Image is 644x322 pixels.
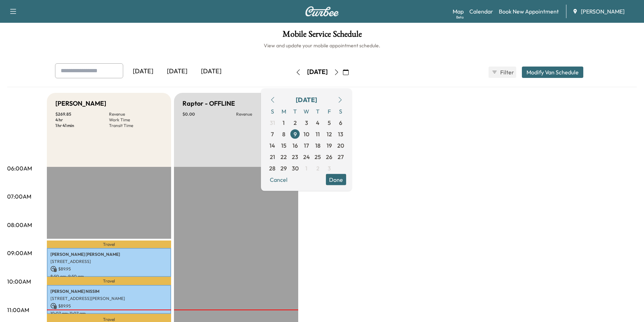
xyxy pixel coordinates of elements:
[337,141,344,149] span: 20
[338,152,344,161] span: 27
[55,117,109,123] p: 4 hr
[7,192,31,201] p: 07:00AM
[296,95,317,105] div: [DATE]
[50,289,168,294] p: [PERSON_NAME] NISSIM
[267,105,278,117] span: S
[50,274,168,279] p: 8:50 am - 9:50 am
[7,30,637,42] h1: Mobile Service Schedule
[7,277,31,286] p: 10:00AM
[315,152,321,161] span: 25
[489,67,516,78] button: Filter
[50,296,168,301] p: [STREET_ADDRESS][PERSON_NAME]
[7,42,637,49] h6: View and update your mobile appointment schedule.
[338,130,343,138] span: 13
[50,259,168,264] p: [STREET_ADDRESS]
[499,7,559,16] a: Book New Appointment
[269,164,275,172] span: 28
[323,105,335,117] span: F
[55,99,106,109] h5: [PERSON_NAME]
[335,105,346,117] span: S
[270,118,275,127] span: 31
[294,118,297,127] span: 2
[469,7,493,16] a: Calendar
[315,141,321,149] span: 18
[7,164,32,173] p: 06:00AM
[109,123,163,128] p: Transit Time
[581,7,624,16] span: [PERSON_NAME]
[109,111,163,117] p: Revenue
[278,105,289,117] span: M
[522,67,583,78] button: Modify Van Schedule
[109,117,163,123] p: Work Time
[456,15,464,20] div: Beta
[50,266,168,272] p: $ 89.95
[194,63,228,80] div: [DATE]
[55,123,109,128] p: 1 hr 41 min
[280,152,287,161] span: 22
[7,221,32,229] p: 08:00AM
[269,141,275,149] span: 14
[304,130,309,138] span: 10
[292,164,299,172] span: 30
[236,111,290,117] p: Revenue
[316,130,320,138] span: 11
[327,130,332,138] span: 12
[50,311,168,316] p: 10:07 am - 11:07 am
[270,152,275,161] span: 21
[304,141,309,149] span: 17
[301,105,312,117] span: W
[293,141,298,149] span: 16
[182,99,235,109] h5: Raptor - OFFLINE
[55,111,109,117] p: $ 269.85
[328,164,331,172] span: 3
[303,152,310,161] span: 24
[292,152,298,161] span: 23
[7,306,29,314] p: 11:00AM
[328,118,331,127] span: 5
[50,303,168,309] p: $ 89.95
[289,105,301,117] span: T
[316,164,320,172] span: 2
[160,63,194,80] div: [DATE]
[500,68,513,76] span: Filter
[339,118,342,127] span: 6
[50,252,168,257] p: [PERSON_NAME] [PERSON_NAME]
[326,174,346,185] button: Done
[305,118,308,127] span: 3
[7,249,32,257] p: 09:00AM
[453,7,464,16] a: MapBeta
[312,105,323,117] span: T
[267,174,291,185] button: Cancel
[280,164,287,172] span: 29
[307,68,328,76] div: [DATE]
[283,118,285,127] span: 1
[327,141,332,149] span: 19
[271,130,274,138] span: 7
[47,241,171,248] p: Travel
[126,63,160,80] div: [DATE]
[294,130,297,138] span: 9
[326,152,332,161] span: 26
[316,118,320,127] span: 4
[305,164,307,172] span: 1
[282,130,285,138] span: 8
[182,111,236,117] p: $ 0.00
[47,277,171,285] p: Travel
[281,141,286,149] span: 15
[305,6,339,16] img: Curbee Logo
